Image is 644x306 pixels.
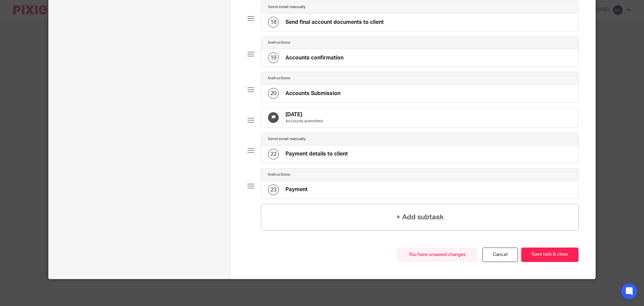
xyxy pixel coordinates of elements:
[268,17,279,28] div: 18
[397,248,477,262] div: You have unsaved changes
[285,150,348,158] h4: Payment details to client
[285,119,323,124] p: Accounts submitted
[285,186,308,193] h4: Payment
[521,248,579,262] button: Save task & close
[268,136,306,142] h4: Send email manually
[268,172,290,177] h4: Instructions
[285,90,340,97] h4: Accounts Submission
[268,149,279,160] div: 22
[285,111,323,118] h4: [DATE]
[482,248,518,262] a: Cancel
[268,52,279,63] div: 19
[268,88,279,99] div: 20
[285,54,343,61] h4: Accounts confirmation
[396,212,444,222] h4: + Add subtask
[268,40,290,45] h4: Instructions
[268,184,279,195] div: 23
[285,19,384,26] h4: Send final account documents to client
[268,4,306,10] h4: Send email manually
[268,76,290,81] h4: Instructions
